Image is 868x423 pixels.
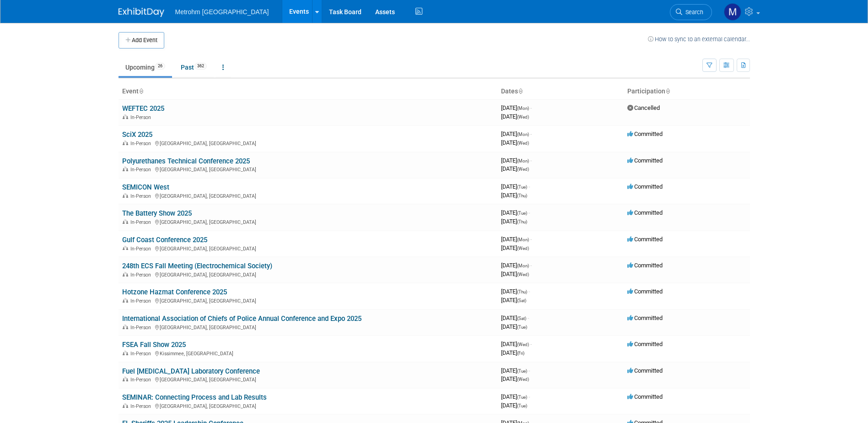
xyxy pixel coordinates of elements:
[624,84,750,99] th: Participation
[501,165,529,172] span: [DATE]
[122,402,494,409] div: [GEOGRAPHIC_DATA], [GEOGRAPHIC_DATA]
[122,157,250,165] a: Polyurethanes Technical Conference 2025
[122,315,361,323] a: International Association of Chiefs of Police Annual Conference and Expo 2025
[517,289,527,294] span: (Thu)
[724,3,741,21] img: Michelle Simoes
[130,272,154,278] span: In-Person
[665,87,670,95] a: Sort by Participation Type
[194,63,207,70] span: 362
[530,104,532,111] span: -
[130,246,154,252] span: In-Person
[122,341,186,349] a: FSEA Fall Show 2025
[123,377,128,381] img: In-Person Event
[122,288,227,296] a: Hotzone Hazmat Conference 2025
[517,167,529,172] span: (Wed)
[130,141,154,146] span: In-Person
[123,246,128,250] img: In-Person Event
[122,393,267,401] a: SEMINAR: Connecting Process and Lab Results
[530,262,532,269] span: -
[119,32,164,49] button: Add Event
[123,141,128,145] img: In-Person Event
[501,349,524,356] span: [DATE]
[682,9,703,16] span: Search
[517,132,529,137] span: (Mon)
[517,263,529,268] span: (Mon)
[130,298,154,304] span: In-Person
[648,36,750,43] a: How to sync to an external calendar...
[122,218,494,225] div: [GEOGRAPHIC_DATA], [GEOGRAPHIC_DATA]
[123,114,128,119] img: In-Person Event
[123,298,128,303] img: In-Person Event
[123,403,128,408] img: In-Person Event
[528,209,530,216] span: -
[517,158,529,163] span: (Mon)
[517,342,529,347] span: (Wed)
[119,84,497,99] th: Event
[122,209,192,217] a: The Battery Show 2025
[119,8,164,17] img: ExhibitDay
[123,167,128,171] img: In-Person Event
[517,246,529,251] span: (Wed)
[627,130,663,137] span: Committed
[501,297,526,304] span: [DATE]
[517,369,527,374] span: (Tue)
[155,63,165,70] span: 26
[122,104,164,113] a: WEFTEC 2025
[517,141,529,146] span: (Wed)
[501,271,529,277] span: [DATE]
[627,288,663,295] span: Committed
[528,288,530,295] span: -
[627,157,663,164] span: Committed
[517,114,529,119] span: (Wed)
[122,236,207,244] a: Gulf Coast Conference 2025
[501,183,530,190] span: [DATE]
[501,139,529,146] span: [DATE]
[130,114,154,120] span: In-Person
[517,211,527,216] span: (Tue)
[175,8,269,16] span: Metrohm [GEOGRAPHIC_DATA]
[122,139,494,146] div: [GEOGRAPHIC_DATA], [GEOGRAPHIC_DATA]
[517,316,526,321] span: (Sat)
[130,325,154,331] span: In-Person
[528,315,529,321] span: -
[122,165,494,173] div: [GEOGRAPHIC_DATA], [GEOGRAPHIC_DATA]
[130,351,154,357] span: In-Person
[627,367,663,374] span: Committed
[530,341,532,347] span: -
[627,236,663,243] span: Committed
[501,323,527,330] span: [DATE]
[139,87,143,95] a: Sort by Event Name
[517,298,526,303] span: (Sat)
[130,167,154,173] span: In-Person
[517,395,527,400] span: (Tue)
[122,323,494,331] div: [GEOGRAPHIC_DATA], [GEOGRAPHIC_DATA]
[123,325,128,329] img: In-Person Event
[130,193,154,199] span: In-Person
[517,325,527,330] span: (Tue)
[501,113,529,120] span: [DATE]
[130,219,154,225] span: In-Person
[530,236,532,243] span: -
[122,349,494,357] div: Kissimmee, [GEOGRAPHIC_DATA]
[627,209,663,216] span: Committed
[517,106,529,111] span: (Mon)
[530,157,532,164] span: -
[627,183,663,190] span: Committed
[528,393,530,400] span: -
[122,262,272,270] a: 248th ECS Fall Meeting (Electrochemical Society)
[122,375,494,383] div: [GEOGRAPHIC_DATA], [GEOGRAPHIC_DATA]
[119,59,172,76] a: Upcoming26
[501,192,527,199] span: [DATE]
[528,183,530,190] span: -
[670,4,712,20] a: Search
[122,192,494,199] div: [GEOGRAPHIC_DATA], [GEOGRAPHIC_DATA]
[501,367,530,374] span: [DATE]
[501,341,532,347] span: [DATE]
[123,219,128,224] img: In-Person Event
[517,184,527,190] span: (Tue)
[517,237,529,242] span: (Mon)
[627,393,663,400] span: Committed
[123,272,128,277] img: In-Person Event
[501,130,532,137] span: [DATE]
[122,183,169,191] a: SEMICON West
